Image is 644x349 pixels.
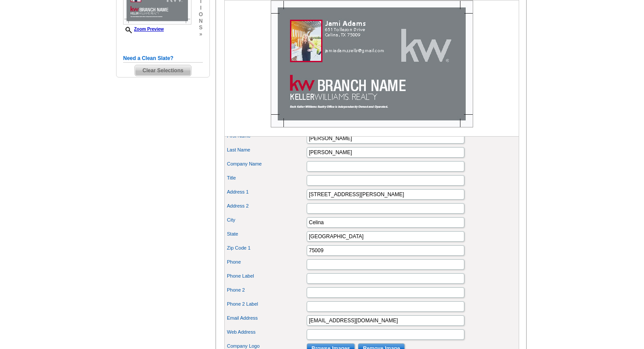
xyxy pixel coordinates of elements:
[227,174,306,182] label: Title
[199,11,203,18] span: o
[227,188,306,196] label: Address 1
[227,328,306,336] label: Web Address
[271,0,473,127] img: Z18882691_00001_1.jpg
[123,27,164,32] a: Zoom Preview
[227,258,306,266] label: Phone
[199,5,203,11] span: i
[227,314,306,322] label: Email Address
[227,244,306,252] label: Zip Code 1
[227,272,306,280] label: Phone Label
[469,145,644,349] iframe: LiveChat chat widget
[227,300,306,308] label: Phone 2 Label
[227,160,306,168] label: Company Name
[135,65,191,76] span: Clear Selections
[227,202,306,210] label: Address 2
[199,31,203,38] span: »
[227,286,306,294] label: Phone 2
[227,216,306,224] label: City
[199,25,203,31] span: s
[123,54,203,63] h5: Need a Clean Slate?
[199,18,203,25] span: n
[227,146,306,154] label: Last Name
[227,230,306,238] label: State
